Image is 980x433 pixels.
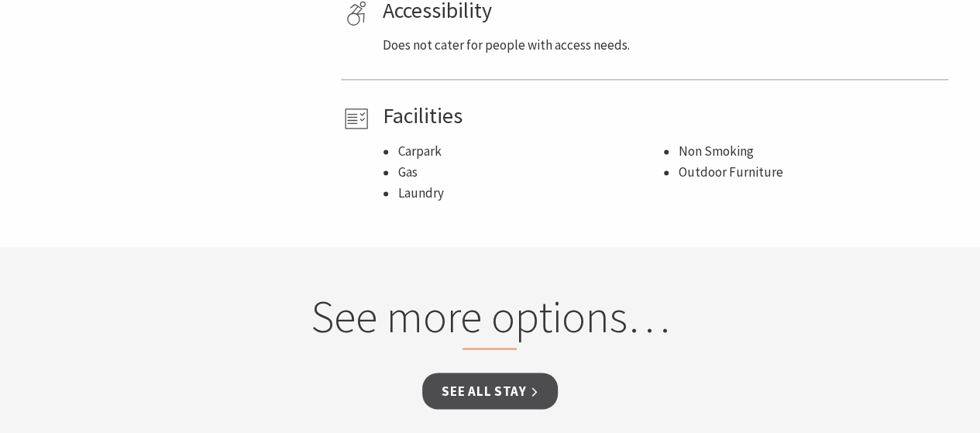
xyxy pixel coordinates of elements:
a: See all Stay [422,373,557,409]
li: Gas [397,162,662,183]
li: Laundry [397,183,662,204]
li: Carpark [397,141,662,162]
li: Outdoor Furniture [678,162,943,183]
li: Non Smoking [678,141,943,162]
h2: See more options… [194,290,786,350]
p: Does not cater for people with access needs. [382,35,943,56]
h4: Facilities [382,103,943,129]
